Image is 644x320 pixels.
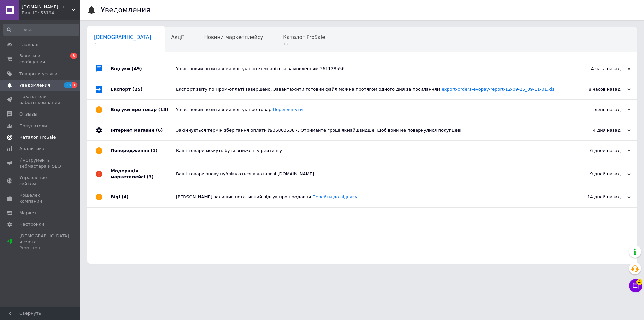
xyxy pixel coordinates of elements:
[19,146,44,152] span: Аналитика
[19,42,38,48] span: Главная
[19,111,37,117] span: Отзывы
[563,66,631,72] div: 4 часа назад
[19,94,62,106] span: Показатели работы компании
[636,279,642,285] span: 4
[64,82,72,88] span: 13
[3,24,79,36] input: Поиск
[22,10,80,16] div: Ваш ID: 53194
[22,4,72,10] span: diamarket.com.ua - товары для диабетиков
[176,86,563,92] div: Експорт звіту по Пром-оплаті завершено. Завантажити готовий файл можна протягом одного дня за пос...
[132,87,143,92] span: (25)
[176,194,563,200] div: [PERSON_NAME] залишив негативний відгук про продавця. .
[19,71,57,77] span: Товары и услуги
[70,53,77,59] span: 3
[176,148,563,154] div: Ваші товари можуть бути знижені у рейтингу
[19,53,62,65] span: Заказы и сообщения
[563,194,631,200] div: 14 дней назад
[132,66,142,71] span: (49)
[273,107,303,112] a: Переглянути
[283,42,325,47] span: 13
[94,34,151,40] span: [DEMOGRAPHIC_DATA]
[563,107,631,113] div: день назад
[111,59,176,79] div: Відгуки
[176,127,563,133] div: Закінчується термін зберігання оплати №358635387. Отримайте гроші якнайшвидше, щоб вони не поверн...
[72,82,77,88] span: 3
[563,127,631,133] div: 4 дня назад
[312,194,357,199] a: Перейти до відгуку
[111,141,176,161] div: Попередження
[19,175,62,187] span: Управление сайтом
[147,174,154,179] span: (3)
[122,194,129,199] span: (4)
[204,34,263,40] span: Новини маркетплейсу
[19,134,56,140] span: Каталог ProSale
[442,87,554,92] a: export-orders-evopay-report-12-09-25_09-11-01.xls
[94,42,151,47] span: 3
[156,128,163,133] span: (6)
[629,279,642,292] button: Чат с покупателем4
[158,107,168,112] span: (18)
[151,148,158,153] span: (1)
[19,123,47,129] span: Покупатели
[111,100,176,120] div: Відгуки про товар
[111,120,176,140] div: Інтернет магазин
[19,82,50,88] span: Уведомления
[19,210,37,216] span: Маркет
[283,34,325,40] span: Каталог ProSale
[111,187,176,207] div: Bigl
[176,171,563,177] div: Ваші товари знову публікуються в каталозі [DOMAIN_NAME].
[111,161,176,187] div: Модерація маркетплейсі
[19,192,62,204] span: Кошелек компании
[563,171,631,177] div: 9 дней назад
[19,233,69,252] span: [DEMOGRAPHIC_DATA] и счета
[19,245,69,251] div: Prom топ
[563,148,631,154] div: 6 дней назад
[171,34,184,40] span: Акції
[176,66,563,72] div: У вас новий позитивний відгук про компанію за замовленням 361128556.
[19,221,44,227] span: Настройки
[111,79,176,99] div: Експорт
[19,157,62,169] span: Инструменты вебмастера и SEO
[563,86,631,92] div: 8 часов назад
[101,6,150,14] h1: Уведомления
[176,107,563,113] div: У вас новий позитивний відгук про товар.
